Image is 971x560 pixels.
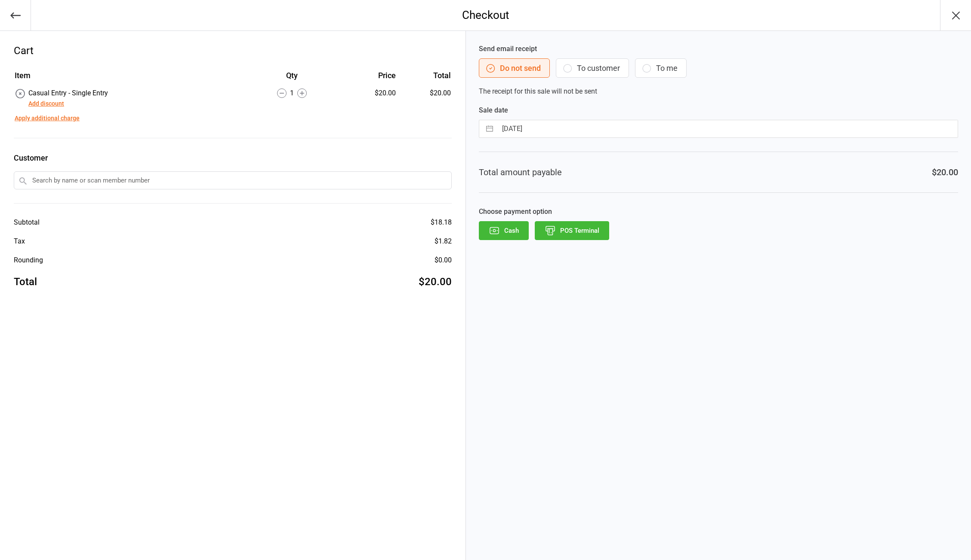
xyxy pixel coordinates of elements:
[14,171,452,189] input: Search by name or scan member number
[556,58,629,78] button: To customer
[399,70,451,87] th: Total
[340,70,396,81] div: Price
[431,217,452,228] div: $18.18
[419,274,452,289] div: $20.00
[479,166,562,179] div: Total amount payable
[28,89,108,97] span: Casual Entry - Single Entry
[535,221,609,240] button: POS Terminal
[14,152,452,164] label: Customer
[15,70,244,87] th: Item
[340,88,396,98] div: $20.00
[244,70,339,87] th: Qty
[479,44,958,97] div: The receipt for this sale will not be sent
[14,236,25,247] div: Tax
[435,236,452,247] div: $1.82
[28,99,64,108] button: Add discount
[435,255,452,265] div: $0.00
[932,166,958,179] div: $20.00
[479,44,958,54] label: Send email receipt
[14,255,43,265] div: Rounding
[479,105,958,116] label: Sale date
[479,58,550,78] button: Do not send
[244,88,339,98] div: 1
[14,217,40,228] div: Subtotal
[14,274,37,289] div: Total
[15,114,80,123] button: Apply additional charge
[479,221,529,240] button: Cash
[635,58,687,78] button: To me
[479,207,958,217] label: Choose payment option
[399,88,451,109] td: $20.00
[14,43,452,58] div: Cart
